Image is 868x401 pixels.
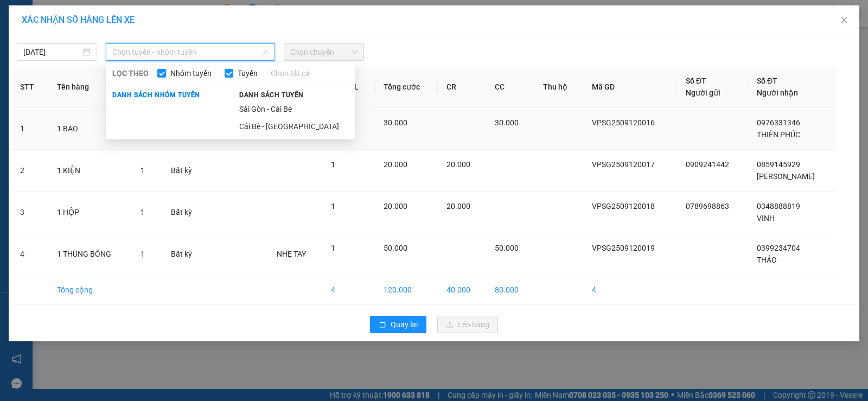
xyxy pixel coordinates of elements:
span: Người nhận [757,88,798,97]
button: Close [829,5,859,36]
td: Bất kỳ [162,192,207,233]
th: CR [438,66,486,108]
li: Cái Bè - [GEOGRAPHIC_DATA] [233,118,355,135]
span: VPSG2509120019 [592,244,655,252]
li: Sài Gòn - Cái Bè [233,100,355,118]
td: 1 KIỆN [48,150,132,192]
span: 30.000 [495,118,519,127]
td: 4 [322,275,375,305]
span: 1 [141,250,145,258]
span: 0348888819 [757,202,800,211]
span: 30.000 [384,118,407,127]
span: [PERSON_NAME] [757,172,815,181]
td: 1 HỘP [48,192,132,233]
span: 0789698863 [686,202,729,211]
span: Chọn tuyến - nhóm tuyến [112,44,269,60]
td: Bất kỳ [162,233,207,275]
td: Tổng cộng [48,275,132,305]
span: Danh sách nhóm tuyến [106,90,207,100]
span: 1 [331,202,335,211]
span: 1 [331,244,335,252]
button: rollbackQuay lại [370,316,426,333]
span: 1 [331,160,335,169]
th: STT [11,66,48,108]
td: 80.000 [486,275,534,305]
span: down [263,49,269,55]
th: CC [486,66,534,108]
span: VINH [757,214,775,222]
span: Số ĐT [686,77,706,85]
td: 4 [11,233,48,275]
span: 20.000 [384,202,407,211]
span: Chọn chuyến [290,44,358,60]
span: 1 [141,166,145,175]
span: Nhóm tuyến [166,67,216,79]
span: Quay lại [391,319,418,330]
span: 20.000 [446,160,470,169]
span: 20.000 [384,160,407,169]
span: 50.000 [495,244,519,252]
input: 12/09/2025 [23,46,81,58]
td: 1 THÙNG BÔNG [48,233,132,275]
td: Bất kỳ [162,150,207,192]
td: 40.000 [438,275,486,305]
th: Tổng cước [375,66,438,108]
a: Chọn tất cả [271,67,310,79]
td: 1 BAO [48,108,132,150]
span: Người gửi [686,88,720,97]
span: 0909241442 [686,160,729,169]
span: 1 [141,208,145,217]
span: LỌC THEO [112,67,149,79]
span: 0859145929 [757,160,800,169]
span: VPSG2509120018 [592,202,655,211]
span: VPSG2509120017 [592,160,655,169]
span: XÁC NHẬN SỐ HÀNG LÊN XE [22,15,135,25]
span: close [840,16,848,24]
th: Mã GD [583,66,677,108]
span: Tuyến [233,67,262,79]
span: NHẸ TAY [277,250,306,258]
td: 120.000 [375,275,438,305]
th: Thu hộ [534,66,583,108]
span: Số ĐT [757,77,777,85]
span: rollback [379,321,386,329]
span: THIÊN PHÚC [757,130,800,139]
span: THẢO [757,256,777,264]
td: 4 [583,275,677,305]
td: 3 [11,192,48,233]
th: Tên hàng [48,66,132,108]
span: 20.000 [446,202,470,211]
button: uploadLên hàng [437,316,498,333]
td: 2 [11,150,48,192]
span: 0399234704 [757,244,800,252]
span: Danh sách tuyến [233,90,310,100]
td: 1 [11,108,48,150]
span: VPSG2509120016 [592,118,655,127]
span: 50.000 [384,244,407,252]
span: 0976331346 [757,118,800,127]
